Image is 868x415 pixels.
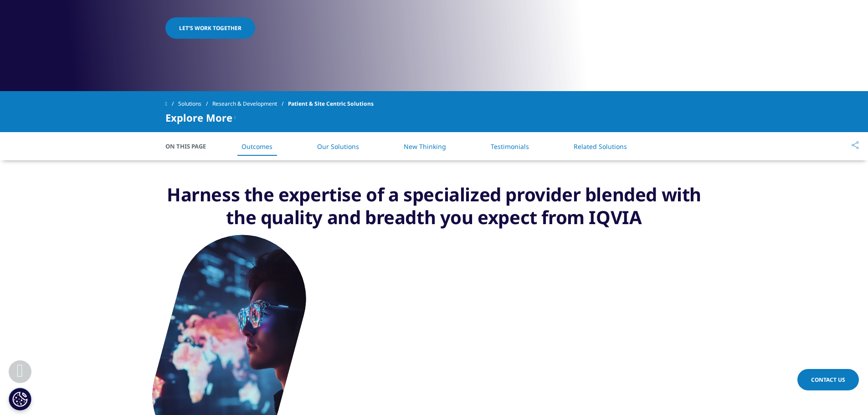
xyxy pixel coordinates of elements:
span: Contact Us [811,376,845,384]
a: Testimonials [491,142,529,151]
span: Let’s work together [179,24,241,32]
a: Research & Development [212,96,288,112]
a: New Thinking [404,142,446,151]
a: Outcomes [241,142,272,151]
a: Contact Us [797,369,859,390]
button: Cookies Settings [9,388,31,410]
span: On This Page [165,142,216,151]
h3: Harness the expertise of a specialized provider blended with the quality and breadth you expect f... [165,183,703,233]
span: Explore More [165,112,232,123]
span: Patient & Site Centric Solutions [288,96,374,112]
a: Solutions [178,96,212,112]
a: Related Solutions [574,142,627,151]
a: Let’s work together [165,17,255,39]
a: Our Solutions [317,142,359,151]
